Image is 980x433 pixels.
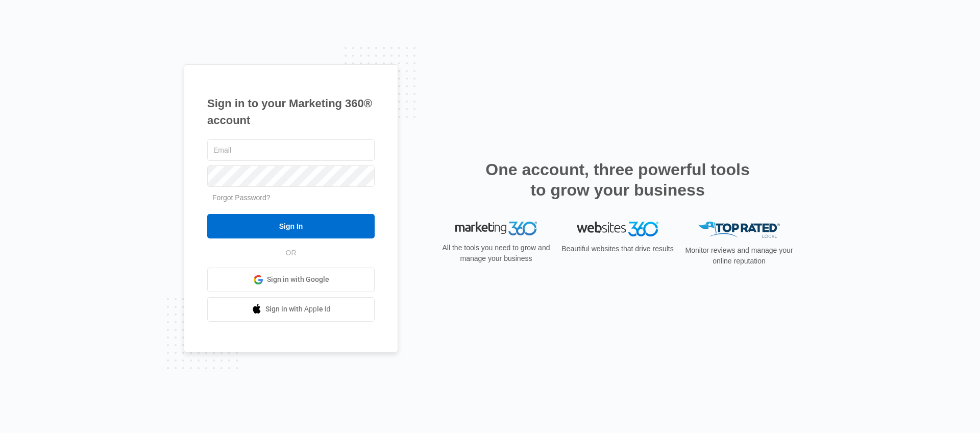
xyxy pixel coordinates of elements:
[207,297,375,322] a: Sign in with Apple Id
[267,274,329,285] span: Sign in with Google
[207,139,375,161] input: Email
[560,244,675,254] p: Beautiful websites that drive results
[279,248,304,258] span: OR
[207,214,375,238] input: Sign In
[265,304,331,315] span: Sign in with Apple Id
[577,222,658,236] img: Websites 360
[482,159,753,200] h2: One account, three powerful tools to grow your business
[439,243,553,264] p: All the tools you need to grow and manage your business
[207,95,375,129] h1: Sign in to your Marketing 360® account
[698,222,780,238] img: Top Rated Local
[207,268,375,292] a: Sign in with Google
[455,222,537,236] img: Marketing 360
[682,245,796,267] p: Monitor reviews and manage your online reputation
[212,194,271,202] a: Forgot Password?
